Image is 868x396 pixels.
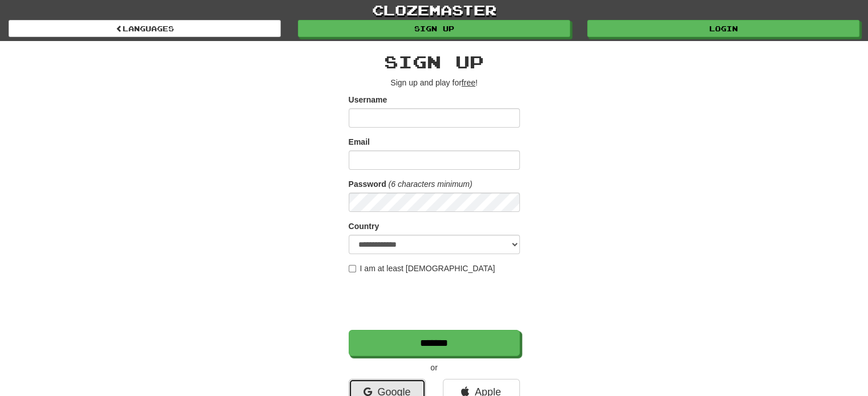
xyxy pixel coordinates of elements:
[462,78,475,87] u: free
[9,20,281,37] a: Languages
[349,263,495,274] label: I am at least [DEMOGRAPHIC_DATA]
[349,77,520,88] p: Sign up and play for !
[389,179,473,189] em: (6 characters minimum)
[349,362,520,373] p: or
[349,136,370,148] label: Email
[349,52,520,71] h2: Sign up
[349,280,522,324] iframe: reCAPTCHA
[349,221,380,232] label: Country
[298,20,570,37] a: Sign up
[587,20,859,37] a: Login
[349,178,386,190] label: Password
[349,94,387,105] label: Username
[349,265,356,272] input: I am at least [DEMOGRAPHIC_DATA]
